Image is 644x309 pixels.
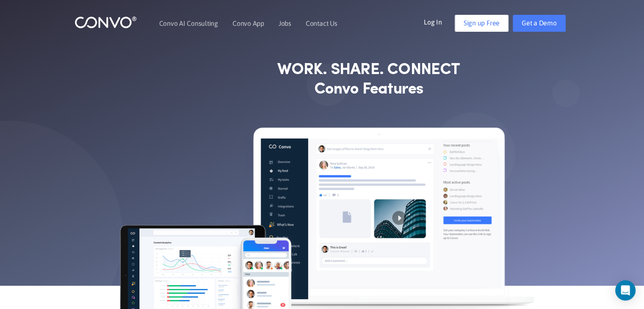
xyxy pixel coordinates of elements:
[615,280,636,301] div: Open Intercom Messenger
[424,15,455,28] a: Log In
[455,15,509,32] a: Sign up Free
[277,61,460,99] strong: WORK. SHARE. CONNECT Convo Features
[75,16,137,29] img: logo_1.png
[279,20,291,27] a: Jobs
[306,20,337,27] a: Contact Us
[159,20,218,27] a: Convo AI Consulting
[232,20,264,27] a: Convo App
[552,79,580,107] img: shape_not_found
[513,15,566,32] a: Get a Demo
